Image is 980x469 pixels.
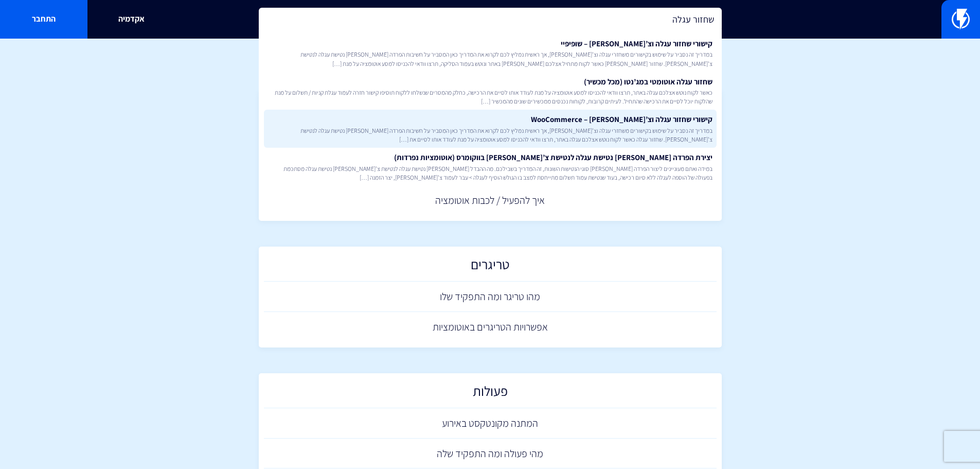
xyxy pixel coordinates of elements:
h2: פעולות [269,384,711,404]
a: קישורי שחזור עגלה וצ’[PERSON_NAME] – WooCommerceבמדריך זה נסביר על שימוש בקישורים משחזרי עגלה וצ’... [264,110,717,148]
span: במדריך זה נסביר על שימוש בקישורים משחזרי עגלה וצ’[PERSON_NAME], אך ראשית נמליץ לכם לקרוא את המדרי... [268,126,712,144]
h2: טריגרים [269,257,711,277]
a: מהו טריגר ומה התפקיד שלו [264,282,717,312]
a: מהי פעולה ומה התפקיד שלה [264,439,717,469]
a: טריגרים [264,252,717,282]
input: חיפוש מהיר... [259,8,722,31]
span: במדריך זה נסביר על שימוש בקישורים משחזרי עגלה וצ’[PERSON_NAME], אך ראשית נמליץ לכם לקרוא את המדרי... [268,50,712,67]
a: המתנה מקונטקסט באירוע [264,408,717,439]
span: כאשר לקוח נוטש אצלכם עגלה באתר, תרצו וודאי להכניסו למסע אוטומציה על מנת לעודד אותו לסיים את הרכיש... [268,88,712,106]
span: במידה ואתם מעוניינים ליצור הפרדה [PERSON_NAME] סוגי הנטישות השונות, זה המדריך בשבילכם. מה ההבדל [... [268,164,712,182]
a: יצירת הפרדה [PERSON_NAME] נטישת עגלה לנטישת צ’[PERSON_NAME] בווקומרס (אוטומציות נפרדות)במידה ואתם... [264,148,717,186]
a: קישורי שחזור עגלה וצ’[PERSON_NAME] – שופיפייבמדריך זה נסביר על שימוש בקישורים משחזרי עגלה וצ’[PER... [264,34,717,72]
a: שחזור עגלה אוטומטי במג’נטו (מכל מכשיר)כאשר לקוח נוטש אצלכם עגלה באתר, תרצו וודאי להכניסו למסע אוט... [264,72,717,110]
a: פעולות [264,378,717,409]
a: אפשרויות הטריגרים באוטומציות [264,312,717,342]
a: איך להפעיל / לכבות אוטומציה [264,185,717,216]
